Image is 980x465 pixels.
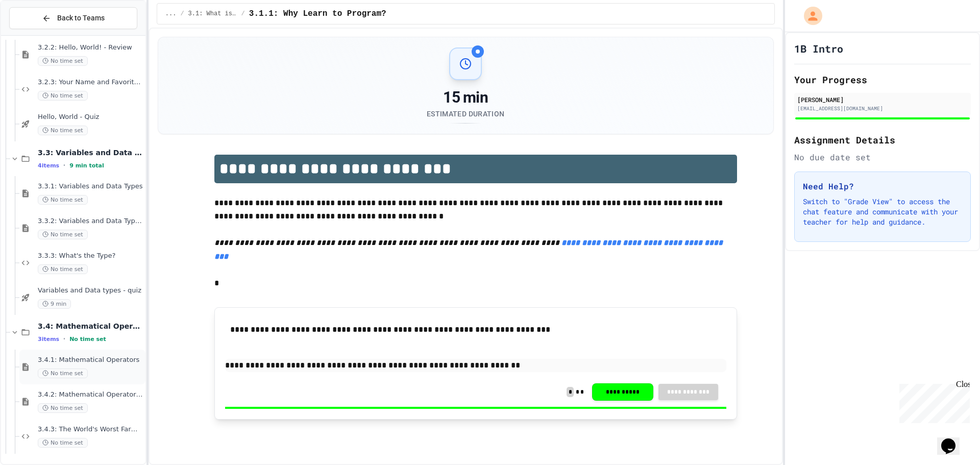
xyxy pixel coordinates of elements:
[38,336,59,342] span: 3 items
[38,286,143,295] span: Variables and Data types - quiz
[38,195,88,205] span: No time set
[180,10,184,18] span: /
[188,10,237,18] span: 3.1: What is Code?
[241,10,245,18] span: /
[797,105,968,112] div: [EMAIL_ADDRESS][DOMAIN_NAME]
[794,133,971,147] h2: Assignment Details
[165,10,177,18] span: ...
[69,162,104,169] span: 9 min total
[794,151,971,163] div: No due date set
[63,161,65,169] span: •
[38,438,88,448] span: No time set
[803,180,962,192] h3: Need Help?
[69,336,106,342] span: No time set
[38,126,88,135] span: No time set
[38,148,143,157] span: 3.3: Variables and Data Types
[38,162,59,169] span: 4 items
[794,72,971,87] h2: Your Progress
[797,95,968,104] div: [PERSON_NAME]
[38,217,143,226] span: 3.3.2: Variables and Data Types - Review
[895,380,970,423] iframe: chat widget
[794,41,843,56] h1: 1B Intro
[38,356,143,364] span: 3.4.1: Mathematical Operators
[38,182,143,191] span: 3.3.1: Variables and Data Types
[793,4,825,28] div: My Account
[4,4,70,65] div: Chat with us now!Close
[38,322,143,331] span: 3.4: Mathematical Operators
[38,390,143,399] span: 3.4.2: Mathematical Operators - Review
[57,13,105,23] span: Back to Teams
[63,335,65,343] span: •
[38,43,143,52] span: 3.2.2: Hello, World! - Review
[38,91,88,101] span: No time set
[427,109,504,119] div: Estimated Duration
[9,7,137,29] button: Back to Teams
[38,252,143,260] span: 3.3.3: What's the Type?
[427,88,504,107] div: 15 min
[38,403,88,413] span: No time set
[38,78,143,87] span: 3.2.3: Your Name and Favorite Movie
[38,113,143,121] span: Hello, World - Quiz
[38,425,143,434] span: 3.4.3: The World's Worst Farmers Market
[38,230,88,239] span: No time set
[38,56,88,66] span: No time set
[38,299,71,309] span: 9 min
[803,197,962,227] p: Switch to "Grade View" to access the chat feature and communicate with your teacher for help and ...
[38,369,88,378] span: No time set
[38,264,88,274] span: No time set
[249,8,386,20] span: 3.1.1: Why Learn to Program?
[937,424,970,455] iframe: chat widget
